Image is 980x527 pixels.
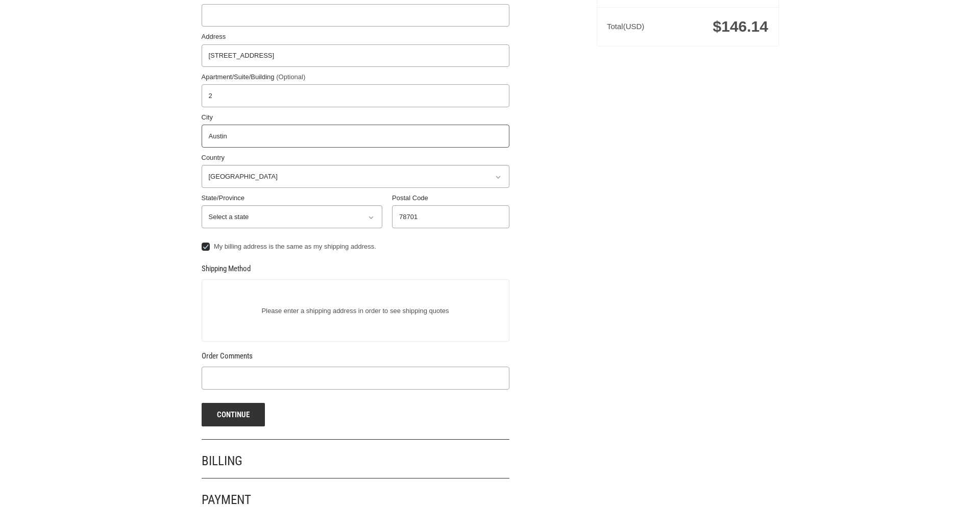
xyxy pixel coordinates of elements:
[202,193,382,203] label: State/Province
[202,453,261,469] h2: Billing
[202,72,509,82] label: Apartment/Suite/Building
[202,301,509,321] p: Please enter a shipping address in order to see shipping quotes
[202,153,509,163] label: Country
[202,112,509,123] label: City
[202,350,253,367] legend: Order Comments
[392,193,509,203] label: Postal Code
[202,32,509,42] label: Address
[276,73,305,81] small: (Optional)
[202,403,265,426] button: Continue
[607,22,644,31] span: Total (USD)
[713,18,768,35] span: $146.14
[202,243,509,251] label: My billing address is the same as my shipping address.
[202,263,251,279] legend: Shipping Method
[202,492,261,508] h2: Payment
